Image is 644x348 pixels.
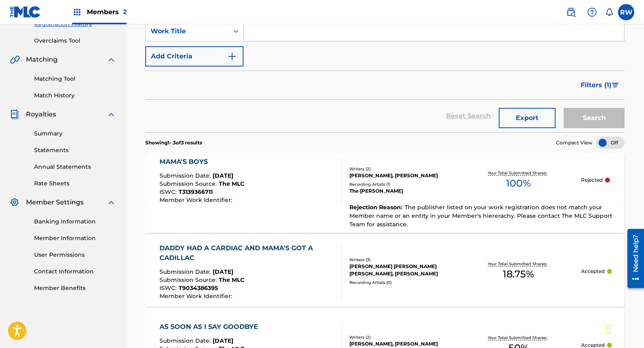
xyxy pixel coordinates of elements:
a: Statements [34,146,116,155]
img: Royalties [10,110,19,119]
span: Member Work Identifier : [159,292,234,300]
span: Submission Source : [159,180,219,187]
img: Matching [10,55,20,64]
span: Submission Date : [159,172,213,179]
span: Submission Source : [159,276,219,284]
div: Notifications [605,8,613,16]
a: Member Benefits [34,284,116,292]
span: T9034386395 [179,284,218,292]
span: ISWC : [159,284,179,292]
iframe: Chat Widget [603,309,644,348]
img: expand [106,55,116,64]
div: [PERSON_NAME], [PERSON_NAME] [349,340,455,348]
span: Royalties [26,110,56,119]
p: Your Total Submitted Shares: [488,170,549,176]
div: Writers ( 3 ) [349,257,455,263]
span: 18.75 % [503,267,534,281]
img: Top Rightsholders [72,7,82,17]
a: Summary [34,129,116,138]
span: Member Settings [26,198,84,207]
a: Match History [34,91,116,100]
span: 100 % [506,176,531,191]
span: 2 [123,8,127,16]
img: expand [106,110,116,119]
img: MLC Logo [10,6,41,18]
span: The publisher listed on your work registration does not match your Member name or an entity in yo... [349,204,612,228]
img: filter [612,83,619,88]
img: search [566,7,576,17]
img: Member Settings [10,198,19,207]
span: The MLC [219,276,244,284]
div: Help [584,4,600,20]
span: [DATE] [213,172,233,179]
span: [DATE] [213,268,233,275]
a: Rate Sheets [34,179,116,188]
div: Writers ( 2 ) [349,166,455,172]
form: Search Form [145,21,625,132]
div: Recording Artists ( 0 ) [349,279,455,286]
p: Your Total Submitted Shares: [488,335,549,341]
div: User Menu [618,4,634,20]
button: Add Criteria [145,46,243,67]
span: Rejection Reason : [349,204,405,211]
div: AS SOON AS I SAY GOODBYE [159,322,262,332]
p: Your Total Submitted Shares: [488,261,549,267]
a: Public Search [563,4,579,20]
div: Writers ( 2 ) [349,334,455,340]
span: Submission Date : [159,337,213,344]
div: The [PERSON_NAME] [349,187,455,195]
div: Recording Artists ( 1 ) [349,181,455,187]
span: Compact View [556,139,592,146]
a: Matching Tool [34,75,116,83]
a: MAMA'S BOYSSubmission Date:[DATE]Submission Source:The MLCISWC:T3139366711Member Work Identifier:... [145,153,625,233]
a: Member Information [34,234,116,243]
a: User Permissions [34,251,116,259]
div: Drag [606,317,611,342]
a: Annual Statements [34,163,116,171]
a: Overclaims Tool [34,37,116,45]
img: 9d2ae6d4665cec9f34b9.svg [227,52,237,61]
span: T3139366711 [179,188,213,195]
span: Submission Date : [159,268,213,275]
a: DADDY HAD A CARDIAC AND MAMA'S GOT A CADILLACSubmission Date:[DATE]Submission Source:The MLCISWC:... [145,236,625,307]
div: [PERSON_NAME] [PERSON_NAME] [PERSON_NAME], [PERSON_NAME] [349,263,455,277]
a: Contact Information [34,267,116,276]
div: MAMA'S BOYS [159,157,244,167]
a: Banking Information [34,217,116,226]
img: expand [106,198,116,207]
button: Filters (1) [576,75,625,95]
iframe: Resource Center [621,226,644,291]
span: Members [87,7,127,17]
span: The MLC [219,180,244,187]
span: Filters ( 1 ) [581,80,612,90]
div: DADDY HAD A CARDIAC AND MAMA'S GOT A CADILLAC [159,243,335,263]
span: Matching [26,55,58,64]
p: Showing 1 - 3 of 3 results [145,139,202,146]
span: [DATE] [213,337,233,344]
p: Rejected [581,176,603,184]
div: Work Title [151,26,224,36]
div: [PERSON_NAME], [PERSON_NAME] [349,172,455,179]
img: help [587,7,597,17]
span: ISWC : [159,188,179,195]
p: Accepted [581,268,605,275]
button: Export [499,108,556,128]
span: Member Work Identifier : [159,196,234,204]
